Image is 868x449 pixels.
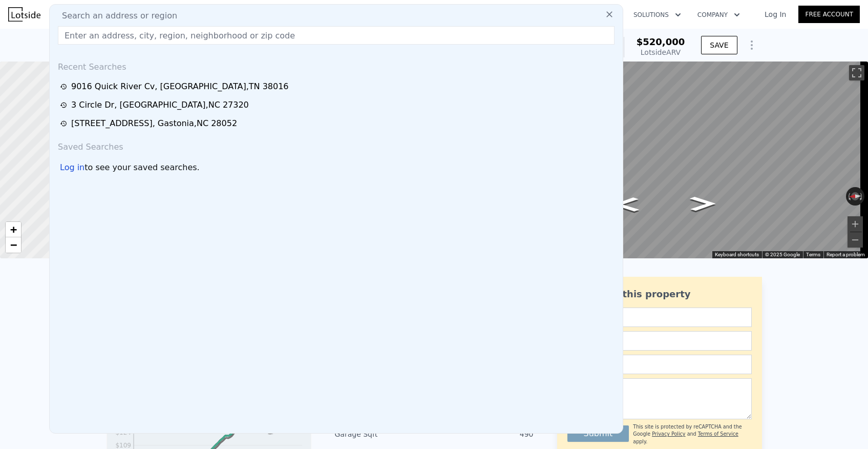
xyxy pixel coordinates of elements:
[849,65,864,80] button: Toggle fullscreen view
[679,193,727,215] path: Go South, Chrysalis Ln
[689,6,748,24] button: Company
[637,47,685,57] div: Lotside ARV
[715,251,759,258] button: Keyboard shortcuts
[848,232,863,248] button: Zoom out
[742,35,762,55] button: Show Options
[567,308,752,327] input: Name
[60,99,616,111] a: 3 Circle Dr, [GEOGRAPHIC_DATA],NC 27320
[567,355,752,374] input: Phone
[54,133,619,157] div: Saved Searches
[6,237,21,253] a: Zoom out
[54,10,177,22] span: Search an address or region
[6,222,21,237] a: Zoom in
[54,53,619,77] div: Recent Searches
[652,431,685,437] a: Privacy Policy
[827,252,865,257] a: Report a problem
[115,429,131,436] tspan: $124
[71,117,237,130] div: [STREET_ADDRESS] , Gastonia , NC 28052
[567,425,629,442] button: Submit
[637,36,685,47] span: $520,000
[71,80,289,93] div: 9016 Quick River Cv , [GEOGRAPHIC_DATA] , TN 38016
[335,429,434,439] div: Garage Sqft
[765,252,800,257] span: © 2025 Google
[60,161,84,174] div: Log in
[798,6,860,23] a: Free Account
[71,99,249,111] div: 3 Circle Dr , [GEOGRAPHIC_DATA] , NC 27320
[846,187,852,206] button: Rotate counterclockwise
[84,161,199,174] span: to see your saved searches.
[701,36,737,54] button: SAVE
[567,287,752,301] div: Ask about this property
[115,442,131,449] tspan: $109
[567,331,752,351] input: Email
[625,6,689,24] button: Solutions
[752,9,798,19] a: Log In
[58,26,615,45] input: Enter an address, city, region, neighborhood or zip code
[846,192,865,201] button: Reset the view
[698,431,738,437] a: Terms of Service
[10,223,17,236] span: +
[859,187,865,206] button: Rotate clockwise
[469,62,868,258] div: Map
[602,194,650,215] path: Go North, Chrysalis Ln
[848,216,863,232] button: Zoom in
[434,429,534,439] div: 490
[8,7,40,22] img: Lotside
[60,117,616,130] a: [STREET_ADDRESS], Gastonia,NC 28052
[633,423,751,445] div: This site is protected by reCAPTCHA and the Google and apply.
[806,252,820,257] a: Terms (opens in new tab)
[469,62,868,258] div: Street View
[10,238,17,251] span: −
[60,80,616,93] a: 9016 Quick River Cv, [GEOGRAPHIC_DATA],TN 38016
